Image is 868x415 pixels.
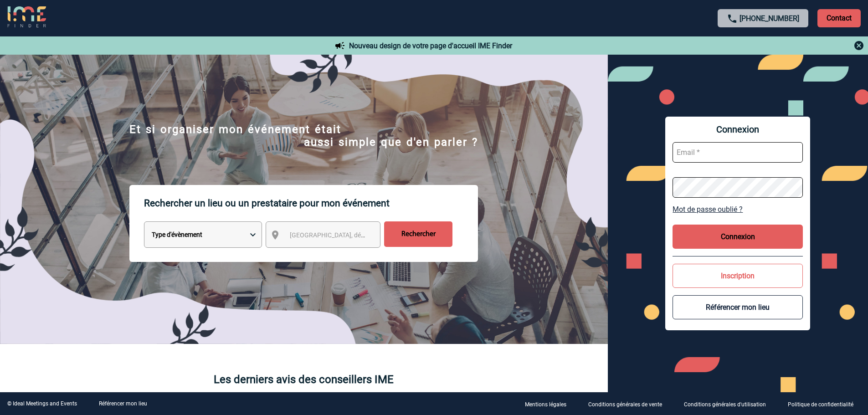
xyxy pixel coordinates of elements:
p: Conditions générales de vente [588,401,662,408]
p: Politique de confidentialité [788,401,853,408]
a: Conditions générales de vente [581,400,677,408]
p: Rechercher un lieu ou un prestataire pour mon événement [144,185,478,221]
div: © Ideal Meetings and Events [7,400,77,407]
a: Référencer mon lieu [99,400,147,407]
input: Rechercher [384,221,452,247]
a: Mot de passe oublié ? [673,205,803,214]
a: Politique de confidentialité [781,400,868,408]
p: Mentions légales [525,401,566,408]
button: Inscription [673,264,803,288]
input: Email * [673,142,803,163]
span: [GEOGRAPHIC_DATA], département, région... [290,231,416,239]
p: Contact [817,9,861,27]
button: Connexion [673,225,803,249]
a: Mentions légales [518,400,581,408]
button: Référencer mon lieu [673,295,803,319]
img: call-24-px.png [727,13,738,24]
p: Conditions générales d'utilisation [684,401,766,408]
a: Conditions générales d'utilisation [677,400,781,408]
a: [PHONE_NUMBER] [740,14,799,23]
span: Connexion [673,124,803,135]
